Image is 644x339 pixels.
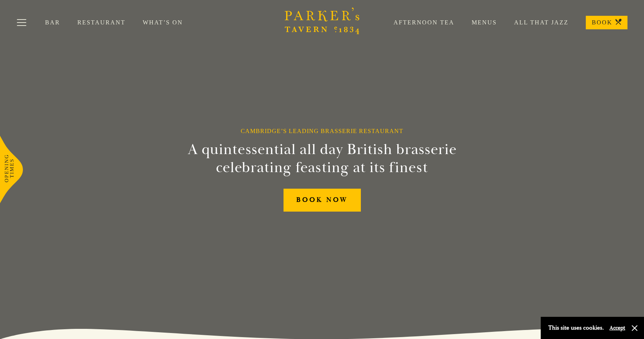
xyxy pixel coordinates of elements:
button: Close and accept [631,324,638,332]
a: BOOK NOW [284,189,361,212]
h2: A quintessential all day British brasserie celebrating feasting at its finest [151,141,493,177]
p: This site uses cookies. [548,322,604,333]
h1: Cambridge’s Leading Brasserie Restaurant [241,127,403,135]
button: Accept [609,324,625,331]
